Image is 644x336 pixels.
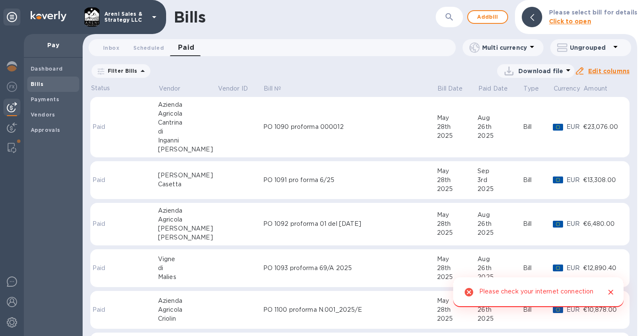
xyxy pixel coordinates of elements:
[554,84,580,93] p: Currency
[584,84,618,93] span: Amount
[566,264,583,273] p: EUR
[477,255,523,264] div: Aug
[263,219,437,228] div: PO 1092 proforma 01 del [DATE]
[566,122,583,131] p: EUR
[605,287,616,298] button: Close
[158,127,217,136] div: di
[263,122,437,131] div: PO 1090 proforma 000012
[549,9,637,16] b: Please select bill for details
[523,176,553,185] div: Bill
[478,84,519,93] span: Paid Date
[437,114,478,122] div: May
[584,84,607,93] p: Amount
[158,100,217,109] div: Azienda
[583,264,622,273] div: €12,890.40
[437,314,478,323] div: 2025
[477,114,523,122] div: Aug
[133,43,164,52] span: Scheduled
[570,43,610,52] p: Ungrouped
[92,264,128,273] p: Paid
[583,176,622,185] div: €13,308.00
[583,122,622,131] div: €23,076.00
[477,131,523,140] div: 2025
[467,10,508,24] button: Addbill
[566,219,583,228] p: EUR
[263,264,437,273] div: PO 1093 proforma 69/A 2025
[158,255,217,264] div: Vigne
[475,12,500,22] span: Add bill
[158,264,217,273] div: di
[477,211,523,219] div: Aug
[31,127,60,133] b: Approvals
[158,136,217,145] div: Inganni
[92,176,128,185] p: Paid
[437,264,478,273] div: 28th
[3,9,20,26] div: Unpin categories
[31,11,66,21] img: Logo
[159,84,192,93] span: Vendor
[264,84,292,93] span: Bill №
[437,219,478,228] div: 28th
[437,167,478,176] div: May
[437,296,478,305] div: May
[31,41,76,49] p: Pay
[158,118,217,127] div: Cantrina
[523,84,550,93] span: Type
[588,68,630,74] u: Edit columns
[91,84,129,93] p: Status
[158,273,217,282] div: Malies
[478,84,508,93] p: Paid Date
[477,264,523,273] div: 26th
[31,111,55,118] b: Vendors
[437,122,478,131] div: 28th
[479,284,594,300] div: Please check your internet connection
[477,273,523,282] div: 2025
[437,185,478,194] div: 2025
[92,122,128,131] p: Paid
[158,215,217,224] div: Agricola
[31,65,63,72] b: Dashboard
[31,96,59,103] b: Payments
[482,43,527,52] p: Multi currency
[158,224,217,233] div: [PERSON_NAME]
[92,219,128,228] p: Paid
[518,67,563,75] p: Download file
[103,43,119,52] span: Inbox
[174,8,205,26] h1: Bills
[549,18,591,25] b: Click to open
[7,82,17,92] img: Foreign exchange
[158,180,217,189] div: Casetta
[263,176,437,185] div: PO 1091 pro forma 6/25
[523,264,553,273] div: Bill
[437,305,478,314] div: 28th
[218,84,248,93] p: Vendor ID
[158,305,217,314] div: Agricola
[158,145,217,154] div: [PERSON_NAME]
[477,228,523,237] div: 2025
[92,305,128,314] p: Paid
[523,219,553,228] div: Bill
[477,314,523,323] div: 2025
[477,219,523,228] div: 26th
[437,228,478,237] div: 2025
[437,131,478,140] div: 2025
[477,167,523,176] div: Sep
[264,84,281,93] p: Bill №
[218,84,259,93] span: Vendor ID
[158,109,217,118] div: Agricola
[437,84,463,93] p: Bill Date
[158,233,217,242] div: [PERSON_NAME]
[437,211,478,219] div: May
[104,67,138,74] p: Filter Bills
[159,84,181,93] p: Vendor
[523,84,539,93] p: Type
[104,11,147,23] p: Areni Sales & Strategy LLC
[178,42,195,54] span: Paid
[31,81,43,87] b: Bills
[477,122,523,131] div: 26th
[437,273,478,282] div: 2025
[477,176,523,185] div: 3rd
[158,296,217,305] div: Azienda
[158,171,217,180] div: [PERSON_NAME]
